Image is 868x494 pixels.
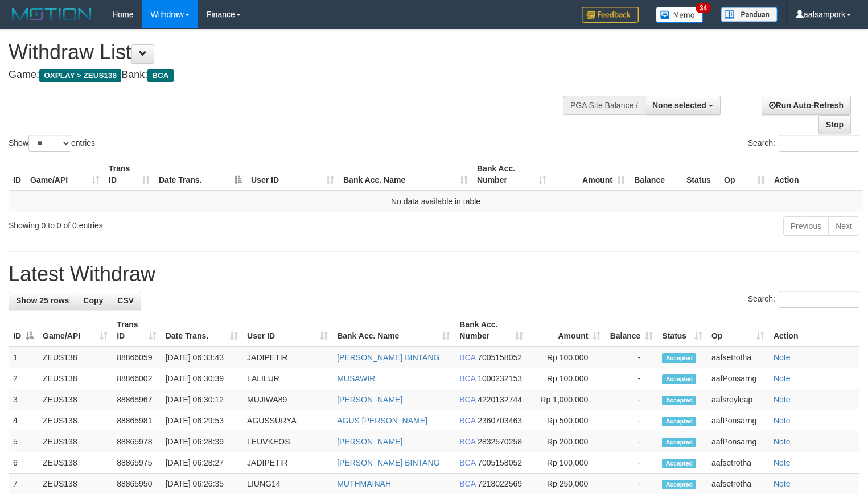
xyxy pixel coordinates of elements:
span: BCA [459,395,475,404]
img: Feedback.jpg [582,7,639,23]
td: 88865978 [112,431,161,452]
span: BCA [459,353,475,362]
div: PGA Site Balance / [563,96,645,115]
img: Button%20Memo.svg [656,7,704,23]
label: Show entries [9,135,95,152]
span: BCA [459,374,475,383]
span: Copy 1000232153 to clipboard [478,374,522,383]
td: ZEUS138 [38,410,112,431]
td: - [605,452,657,474]
th: Bank Acc. Number: activate to sort column ascending [472,158,551,191]
span: Accepted [662,417,696,426]
span: Accepted [662,438,696,447]
span: 34 [696,3,711,13]
td: LALILUR [242,368,332,389]
th: User ID: activate to sort column ascending [242,314,332,347]
span: Accepted [662,374,696,384]
th: Game/API: activate to sort column ascending [26,158,104,191]
td: aafsetrotha [707,347,769,368]
a: Note [774,353,791,362]
span: Copy 4220132744 to clipboard [478,395,522,404]
img: panduan.png [721,7,778,22]
th: Balance [630,158,682,191]
td: - [605,410,657,431]
label: Search: [748,135,859,152]
th: Bank Acc. Number: activate to sort column ascending [455,314,528,347]
td: aafPonsarng [707,410,769,431]
td: AGUSSURYA [242,410,332,431]
th: Balance: activate to sort column ascending [605,314,657,347]
td: Rp 500,000 [528,410,606,431]
td: [DATE] 06:30:12 [161,389,242,410]
th: Date Trans.: activate to sort column descending [154,158,246,191]
span: Copy 2360703463 to clipboard [478,416,522,425]
input: Search: [779,135,859,152]
span: Accepted [662,480,696,489]
a: Note [774,479,791,488]
td: [DATE] 06:33:43 [161,347,242,368]
td: ZEUS138 [38,431,112,452]
td: Rp 200,000 [528,431,606,452]
a: Previous [783,216,829,236]
td: 88865975 [112,452,161,474]
th: Op: activate to sort column ascending [707,314,769,347]
a: AGUS [PERSON_NAME] [337,416,427,425]
h1: Latest Withdraw [9,263,859,286]
th: Date Trans.: activate to sort column ascending [161,314,242,347]
td: Rp 100,000 [528,347,606,368]
td: 88866059 [112,347,161,368]
td: JADIPETIR [242,347,332,368]
td: Rp 100,000 [528,368,606,389]
div: Showing 0 to 0 of 0 entries [9,215,353,231]
span: Accepted [662,353,696,363]
td: ZEUS138 [38,347,112,368]
a: Stop [818,115,851,134]
th: User ID: activate to sort column ascending [246,158,339,191]
span: BCA [459,479,475,488]
a: Next [828,216,859,236]
a: [PERSON_NAME] BINTANG [337,458,439,467]
td: Rp 1,000,000 [528,389,606,410]
td: 88865967 [112,389,161,410]
th: Bank Acc. Name: activate to sort column ascending [339,158,472,191]
td: 5 [9,431,38,452]
td: Rp 100,000 [528,452,606,474]
span: Copy [83,296,103,305]
a: Note [774,395,791,404]
td: - [605,389,657,410]
th: ID: activate to sort column descending [9,314,38,347]
a: [PERSON_NAME] [337,437,402,446]
td: 88866002 [112,368,161,389]
td: [DATE] 06:30:39 [161,368,242,389]
td: ZEUS138 [38,389,112,410]
span: BCA [147,69,173,82]
td: aafPonsarng [707,368,769,389]
td: MUJIWA89 [242,389,332,410]
td: 88865981 [112,410,161,431]
span: None selected [652,101,706,110]
td: ZEUS138 [38,368,112,389]
h4: Game: Bank: [9,69,567,81]
a: Run Auto-Refresh [762,96,851,115]
span: BCA [459,437,475,446]
span: Copy 2832570258 to clipboard [478,437,522,446]
th: Game/API: activate to sort column ascending [38,314,112,347]
a: [PERSON_NAME] [337,395,402,404]
th: Trans ID: activate to sort column ascending [104,158,154,191]
a: CSV [110,291,141,310]
a: Show 25 rows [9,291,76,310]
td: aafsreyleap [707,389,769,410]
span: OXPLAY > ZEUS138 [39,69,121,82]
th: Status: activate to sort column ascending [657,314,707,347]
td: No data available in table [9,191,863,212]
th: Trans ID: activate to sort column ascending [112,314,161,347]
span: Copy 7005158052 to clipboard [478,353,522,362]
td: LEUVKEOS [242,431,332,452]
a: [PERSON_NAME] BINTANG [337,353,439,362]
td: - [605,347,657,368]
span: CSV [117,296,134,305]
a: MUTHMAINAH [337,479,391,488]
td: - [605,431,657,452]
h1: Withdraw List [9,41,567,64]
th: Amount: activate to sort column ascending [528,314,606,347]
